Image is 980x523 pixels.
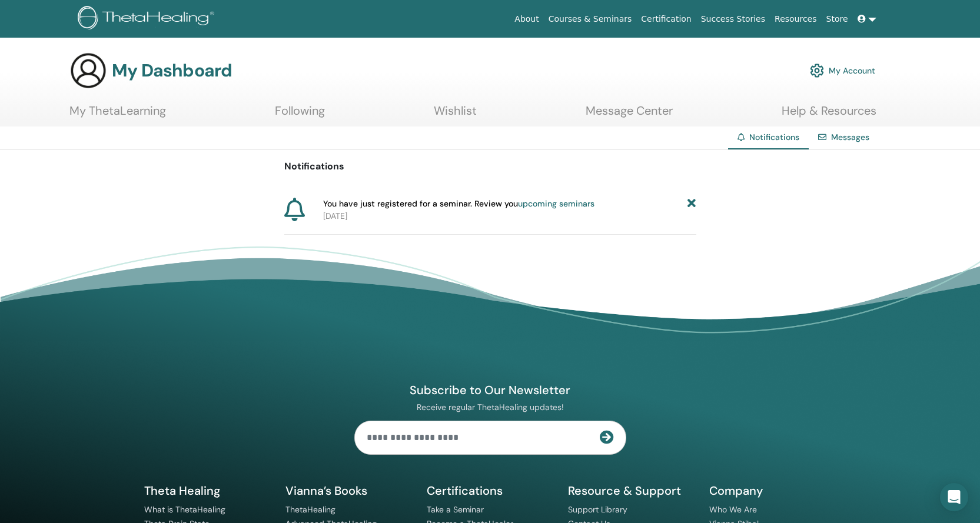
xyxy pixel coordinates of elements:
[810,61,824,81] img: cog.svg
[427,483,554,498] h5: Certifications
[636,8,696,30] a: Certification
[354,402,626,412] p: Receive regular ThetaHealing updates!
[810,58,875,84] a: My Account
[354,382,626,398] h4: Subscribe to Our Newsletter
[782,104,876,126] a: Help & Resources
[518,198,594,209] a: upcoming seminars
[427,504,484,515] a: Take a Seminar
[709,504,757,515] a: Who We Are
[822,8,853,30] a: Store
[831,132,869,142] a: Messages
[323,198,594,210] span: You have just registered for a seminar. Review you
[69,104,166,126] a: My ThetaLearning
[112,60,232,81] h3: My Dashboard
[568,483,695,498] h5: Resource & Support
[544,8,637,30] a: Courses & Seminars
[749,132,799,142] span: Notifications
[709,483,836,498] h5: Company
[586,104,673,126] a: Message Center
[285,483,413,498] h5: Vianna’s Books
[285,504,335,515] a: ThetaHealing
[323,210,696,222] p: [DATE]
[144,504,225,515] a: What is ThetaHealing
[78,6,218,32] img: logo.png
[568,504,627,515] a: Support Library
[284,159,696,174] p: Notifications
[510,8,543,30] a: About
[275,104,325,126] a: Following
[770,8,822,30] a: Resources
[434,104,477,126] a: Wishlist
[69,52,107,89] img: generic-user-icon.jpg
[696,8,770,30] a: Success Stories
[144,483,271,498] h5: Theta Healing
[940,483,968,511] div: Open Intercom Messenger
